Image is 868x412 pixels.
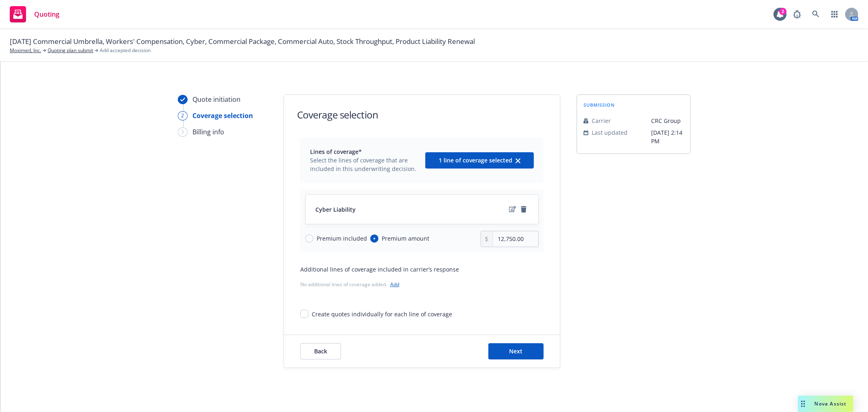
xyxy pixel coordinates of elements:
[178,111,188,121] div: 2
[798,396,853,412] button: Nova Assist
[192,94,241,104] div: Quote initiation
[507,204,517,214] a: edit
[808,6,824,22] a: Search
[493,231,538,247] input: 0.00
[314,347,327,355] span: Back
[584,101,615,108] span: submission
[516,158,520,163] svg: clear selection
[439,156,512,164] span: 1 line of coverage selected
[651,116,684,125] span: CRC Group
[305,234,313,243] input: Premium included
[382,234,429,243] span: Premium amount
[192,111,253,121] div: Coverage selection
[10,36,475,47] span: [DATE] Commercial Umbrella, Workers' Compensation, Cyber, Commercial Package, Commercial Auto, St...
[390,281,399,288] a: Add
[488,343,544,359] button: Next
[310,147,420,156] span: Lines of coverage*
[317,234,367,243] span: Premium included
[789,6,805,22] a: Report a Bug
[300,280,544,289] div: No additional lines of coverage added.
[826,6,843,22] a: Switch app
[10,47,41,54] a: Moximed, Inc.
[34,11,59,18] span: Quoting
[651,128,684,145] span: [DATE] 2:14 PM
[519,204,529,214] a: remove
[297,108,378,121] h1: Coverage selection
[779,8,787,15] div: 2
[815,400,847,407] span: Nova Assist
[178,127,188,137] div: 3
[509,347,523,355] span: Next
[592,128,627,137] span: Last updated
[7,3,63,26] a: Quoting
[300,265,544,274] div: Additional lines of coverage included in carrier’s response
[315,205,356,214] span: Cyber Liability
[310,156,420,173] span: Select the lines of coverage that are included in this underwriting decision.
[100,47,151,54] span: Add accepted decision
[48,47,93,54] a: Quoting plan submit
[370,234,378,243] input: Premium amount
[425,152,534,169] button: 1 line of coverage selectedclear selection
[192,127,224,137] div: Billing info
[798,396,808,412] div: Drag to move
[300,343,341,359] button: Back
[312,310,452,318] div: Create quotes individually for each line of coverage
[592,116,611,125] span: Carrier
